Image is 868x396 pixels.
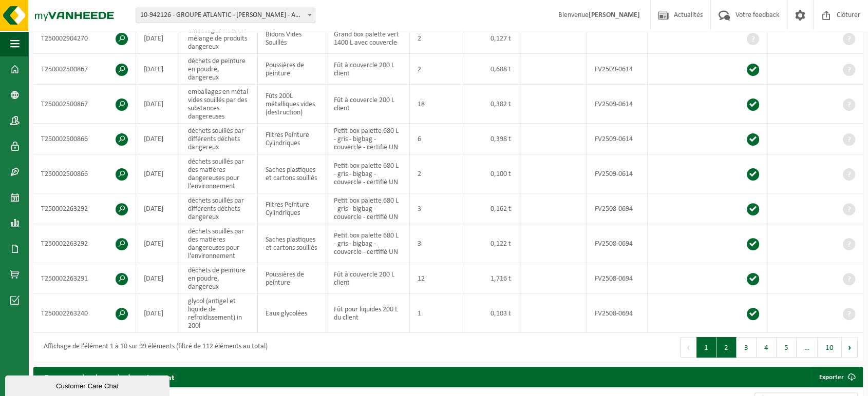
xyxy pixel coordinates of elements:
[33,124,136,154] td: T250002500866
[464,224,519,263] td: 0,122 t
[258,263,326,294] td: Poussières de peinture
[587,54,648,85] td: FV2509-0614
[464,85,519,124] td: 0,382 t
[410,154,465,193] td: 2
[410,263,465,294] td: 12
[136,124,180,154] td: [DATE]
[136,294,180,333] td: [DATE]
[180,154,258,193] td: déchets souillés par des matières dangereuses pour l'environnement
[180,193,258,224] td: déchets souillés par différents déchets dangereux
[587,124,648,154] td: FV2509-0614
[326,263,410,294] td: Fût à couvercle 200 L client
[464,23,519,54] td: 0,127 t
[587,193,648,224] td: FV2508-0694
[136,263,180,294] td: [DATE]
[811,367,862,387] a: Exporter
[696,337,716,358] button: 1
[180,85,258,124] td: emballages en métal vides souillés par des substances dangereuses
[33,224,136,263] td: T250002263292
[33,85,136,124] td: T250002500867
[326,224,410,263] td: Petit box palette 680 L - gris - bigbag - couvercle - certifié UN
[587,154,648,193] td: FV2509-0614
[180,54,258,85] td: déchets de peinture en poudre, dangereux
[737,337,757,358] button: 3
[464,54,519,85] td: 0,688 t
[410,124,465,154] td: 6
[33,154,136,193] td: T250002500866
[410,224,465,263] td: 3
[258,193,326,224] td: Filtres Peinture Cylindriques
[258,224,326,263] td: Saches plastiques et cartons souillés
[716,337,737,358] button: 2
[326,85,410,124] td: Fût à couvercle 200 L client
[464,124,519,154] td: 0,398 t
[180,294,258,333] td: glycol (antigel et liquide de refroidissement) in 200l
[326,193,410,224] td: Petit box palette 680 L - gris - bigbag - couvercle - certifié UN
[587,224,648,263] td: FV2508-0694
[258,294,326,333] td: Eaux glycolées
[818,337,842,358] button: 10
[587,294,648,333] td: FV2508-0694
[326,23,410,54] td: Grand box palette vert 1400 L avec couvercle
[326,294,410,333] td: Fût pour liquides 200 L du client
[410,54,465,85] td: 2
[5,373,172,396] iframe: chat widget
[258,54,326,85] td: Poussières de peinture
[258,23,326,54] td: Bidons Vides Souillés
[136,85,180,124] td: [DATE]
[33,54,136,85] td: T250002500867
[258,85,326,124] td: Fûts 200L métalliques vides (destruction)
[180,263,258,294] td: déchets de peinture en poudre, dangereux
[136,8,315,23] span: 10-942126 - GROUPE ATLANTIC - MERVILLE BILLY BERCLAU - AMBB - BILLY BERCLAU
[136,154,180,193] td: [DATE]
[587,263,648,294] td: FV2508-0694
[33,193,136,224] td: T250002263292
[410,85,465,124] td: 18
[33,294,136,333] td: T250002263240
[33,367,185,387] h2: Grouper selon le mode de traitement
[589,11,640,19] strong: [PERSON_NAME]
[464,263,519,294] td: 1,716 t
[777,337,797,358] button: 5
[680,337,696,358] button: Previous
[587,85,648,124] td: FV2509-0614
[258,124,326,154] td: Filtres Peinture Cylindriques
[33,23,136,54] td: T250002904270
[136,8,315,23] span: 10-942126 - GROUPE ATLANTIC - MERVILLE BILLY BERCLAU - AMBB - BILLY BERCLAU
[326,124,410,154] td: Petit box palette 680 L - gris - bigbag - couvercle - certifié UN
[797,337,818,358] span: …
[464,294,519,333] td: 0,103 t
[410,294,465,333] td: 1
[180,124,258,154] td: déchets souillés par différents déchets dangereux
[33,263,136,294] td: T250002263291
[136,23,180,54] td: [DATE]
[136,54,180,85] td: [DATE]
[842,337,858,358] button: Next
[464,193,519,224] td: 0,162 t
[136,224,180,263] td: [DATE]
[326,54,410,85] td: Fût à couvercle 200 L client
[258,154,326,193] td: Saches plastiques et cartons souillés
[136,193,180,224] td: [DATE]
[410,193,465,224] td: 3
[39,338,268,357] div: Affichage de l'élément 1 à 10 sur 99 éléments (filtré de 112 éléments au total)
[464,154,519,193] td: 0,100 t
[180,23,258,54] td: emballages vides en mélange de produits dangereux
[757,337,777,358] button: 4
[180,224,258,263] td: déchets souillés par des matières dangereuses pour l'environnement
[410,23,465,54] td: 2
[326,154,410,193] td: Petit box palette 680 L - gris - bigbag - couvercle - certifié UN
